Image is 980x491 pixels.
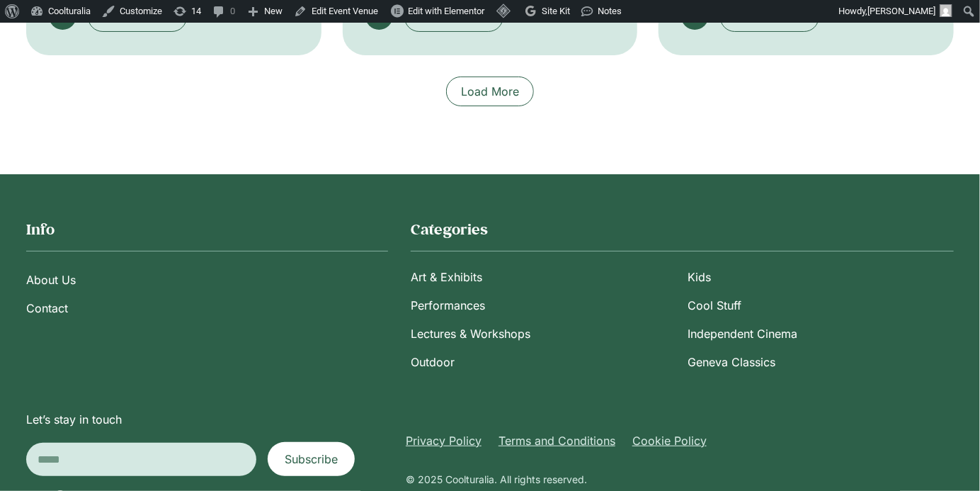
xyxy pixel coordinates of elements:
a: Geneva Classics [688,348,954,376]
nav: Menu [406,432,954,449]
button: Subscribe [268,442,355,476]
h2: Categories [411,220,954,239]
a: Art & Exhibits [411,263,676,291]
a: Privacy Policy [406,432,482,449]
a: Lectures & Workshops [411,320,676,348]
a: Kids [688,263,954,291]
span: [PERSON_NAME] [867,6,935,16]
a: Load More [446,77,534,106]
a: Contact [26,294,388,322]
nav: Menu [26,266,388,322]
span: Subscribe [285,451,338,468]
span: Site Kit [542,6,570,16]
a: Outdoor [411,348,676,376]
a: Cool Stuff [688,291,954,320]
h2: Info [26,220,388,239]
form: New Form [26,442,355,476]
nav: Menu [411,263,954,376]
a: About Us [26,266,388,294]
span: Edit with Elementor [408,6,484,16]
a: Terms and Conditions [498,432,615,449]
a: Cookie Policy [632,432,707,449]
p: Let’s stay in touch [26,411,392,428]
a: Independent Cinema [688,320,954,348]
div: © 2025 Coolturalia. All rights reserved. [406,472,954,487]
span: Load More [461,83,519,100]
a: Performances [411,291,676,320]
